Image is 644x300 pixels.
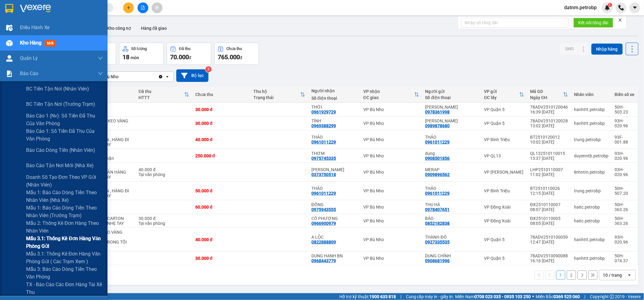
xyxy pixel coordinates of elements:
[461,18,569,28] input: Nhập số tổng đài
[530,123,568,128] div: 13:02 [DATE]
[311,123,336,128] div: 0969388299
[567,271,576,280] button: 2
[195,188,247,193] div: 50.000 đ
[26,265,103,281] span: Mẫu 3: Báo cáo dòng tiền theo văn phòng
[574,205,609,210] div: haitc.petrobp
[26,85,89,93] span: BC tiền tận nơi (nhân viên)
[155,6,159,10] span: aim
[530,140,568,144] div: 10:02 [DATE]
[608,3,612,7] sup: 1
[139,95,185,100] div: HTTT
[167,43,211,65] button: Đã thu70.000đ
[484,170,524,175] div: VP [PERSON_NAME]
[615,118,635,128] div: 93H-020.96
[195,153,247,158] div: 250.000 đ
[311,140,336,144] div: 0961011229
[84,240,132,249] div: 14:00 XB - TRONG TỐI NHẬN
[574,92,609,97] div: Nhân viên
[139,172,189,177] div: Tại văn phòng
[139,221,189,226] div: Tại văn phòng
[632,5,638,10] span: caret-down
[218,53,240,61] span: 765.000
[311,88,357,93] div: Người nhận
[84,123,132,128] div: 14H ĐI
[615,105,635,114] div: 50H-503.23
[560,4,602,11] span: datnm.petrobp
[615,235,635,244] div: 93H-020.96
[311,135,357,140] div: THẢO
[98,71,103,76] span: down
[363,205,419,210] div: VP Bù Nho
[585,293,586,300] span: |
[530,110,568,114] div: 16:39 [DATE]
[26,204,103,219] span: Mẫu 1: Báo cáo dòng tiền theo nhân viên (trưởng trạm)
[363,89,414,94] div: VP nhận
[574,188,609,193] div: trung.petrobp
[131,47,147,51] div: Số lượng
[425,105,478,110] div: DŨNG HUYỀN
[195,107,247,112] div: 30.000 đ
[425,110,450,114] div: 0978361998
[84,188,132,198] div: GỬI = NHẬN , HÀNG ĐI TRONG NGÀY
[630,2,640,13] button: caret-down
[195,237,247,242] div: 40.000 đ
[369,294,396,299] strong: 1900 633 818
[195,92,247,97] div: Chưa thu
[627,273,632,278] svg: open
[530,253,568,258] div: 78ADV2510090088
[530,156,568,161] div: 13:37 [DATE]
[20,70,38,77] span: Báo cáo
[615,202,635,212] div: 50H-363.26
[311,235,357,240] div: A LỘC
[84,258,132,263] div: 21H ĐI
[84,170,132,179] div: 14H XB- NHẬN HÀNG TRONG NGÀY
[311,202,357,207] div: ĐÔNG
[84,221,132,226] div: TRỨNG GÀ NHẸ TAY
[26,250,103,265] span: Mẫu 3.1: Thống kê đơn hàng văn phòng gửi ( các trạm xem )
[425,123,450,128] div: 0989878680
[425,167,478,172] div: MERAP
[84,183,132,188] div: TRÁI CÂY
[530,207,568,212] div: 08:07 [DATE]
[195,205,247,210] div: 60.000 đ
[425,118,478,123] div: VÂN ANH
[574,107,609,112] div: hanhttt.petrobp
[311,207,336,212] div: 0975943555
[603,272,622,278] div: 10 / trang
[311,253,357,258] div: DUNG HẠNH BN
[170,53,189,61] span: 70.000
[311,186,357,191] div: THẢO
[138,2,148,13] button: file-add
[484,237,524,242] div: VP Quận 5
[139,216,189,221] div: 30.000 đ
[139,89,185,94] div: Đã thu
[615,167,635,177] div: 93H-020.96
[84,137,132,147] div: GỬI = NHẬN , HÀNG ĐI TRONG NGÀY
[615,186,635,196] div: 50H-507.20
[530,167,568,172] div: LHP2510110007
[141,6,145,10] span: file-add
[484,205,524,210] div: VP Đồng Xoài
[484,256,524,261] div: VP Quận 5
[84,216,132,221] div: TRỨNG GÀ CARTON
[484,188,524,193] div: VP Bình Triệu
[195,137,247,142] div: 40.000 đ
[84,105,132,110] div: NILON ĐEN
[84,118,132,123] div: NILON ĐEN KEO VÀNG
[591,44,623,55] button: Nhập hàng
[425,258,450,263] div: 0908681996
[84,110,132,114] div: TỐI ĐI
[311,156,336,161] div: 0975745335
[615,92,635,97] div: Biển số xe
[533,295,534,298] span: ⚪️
[311,167,357,172] div: HỒNG SƠN
[363,137,419,142] div: VP Bù Nho
[26,281,103,296] span: TX - Báo cáo các đơn hàng tài xế thu
[484,95,519,100] div: ĐC lấy
[425,202,478,207] div: THU HÀ
[530,105,568,110] div: 78ADV2510120046
[530,202,568,207] div: ĐX2510110007
[556,271,565,280] button: 1
[574,18,613,28] button: Kết nối tổng đài
[45,40,56,47] span: mới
